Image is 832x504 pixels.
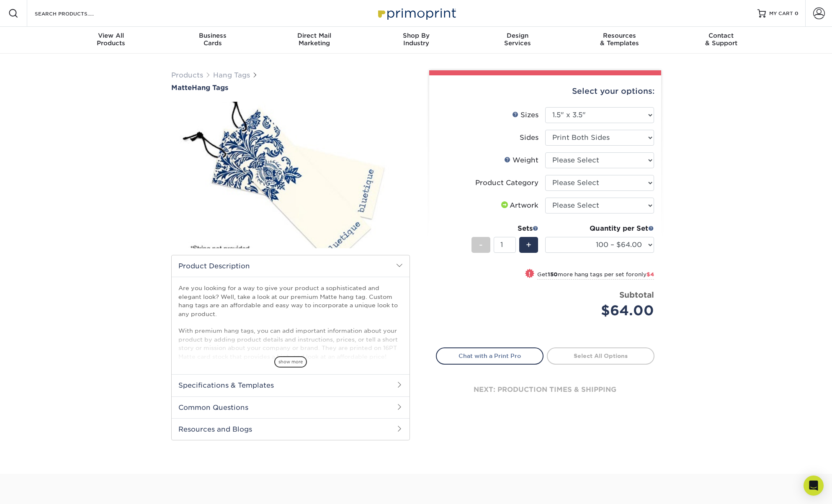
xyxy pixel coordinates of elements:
[171,84,410,92] h1: Hang Tags
[60,27,162,54] a: View AllProducts
[365,27,467,54] a: Shop ByIndustry
[528,270,531,278] span: !
[769,10,793,17] span: MY CART
[172,418,410,440] h2: Resources and Blogs
[670,32,772,47] div: & Support
[670,32,772,39] span: Contact
[374,4,458,22] img: Primoprint
[178,284,403,497] p: Are you looking for a way to give your product a sophisticated and elegant look? Well, take a loo...
[213,71,250,79] a: Hang Tags
[34,8,116,18] input: SEARCH PRODUCTS.....
[545,224,654,234] div: Quantity per Set
[475,178,538,188] div: Product Category
[263,32,365,39] span: Direct Mail
[471,224,538,234] div: Sets
[551,301,654,321] div: $64.00
[569,27,670,54] a: Resources& Templates
[547,347,654,364] a: Select All Options
[171,71,203,79] a: Products
[60,32,162,47] div: Products
[512,110,538,120] div: Sizes
[804,476,824,496] div: Open Intercom Messenger
[365,32,467,39] span: Shop By
[479,239,483,251] span: -
[162,32,263,39] span: Business
[171,84,192,92] span: Matte
[60,32,162,39] span: View All
[162,32,263,47] div: Cards
[436,365,654,415] div: next: production times & shipping
[172,396,410,418] h2: Common Questions
[467,32,569,47] div: Services
[172,255,410,277] h2: Product Description
[526,239,531,251] span: +
[537,271,654,280] small: Get more hang tags per set for
[172,374,410,396] h2: Specifications & Templates
[647,271,654,278] span: $4
[504,155,538,165] div: Weight
[436,75,654,107] div: Select your options:
[569,32,670,47] div: & Templates
[670,27,772,54] a: Contact& Support
[634,271,654,278] span: only
[520,133,538,143] div: Sides
[171,93,410,257] img: Matte 01
[500,201,538,211] div: Artwork
[274,356,307,368] span: show more
[619,290,654,299] strong: Subtotal
[263,27,365,54] a: Direct MailMarketing
[436,347,544,364] a: Chat with a Print Pro
[548,271,558,278] strong: 150
[365,32,467,47] div: Industry
[467,27,569,54] a: DesignServices
[467,32,569,39] span: Design
[795,10,799,16] span: 0
[263,32,365,47] div: Marketing
[162,27,263,54] a: BusinessCards
[569,32,670,39] span: Resources
[171,84,410,92] a: MatteHang Tags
